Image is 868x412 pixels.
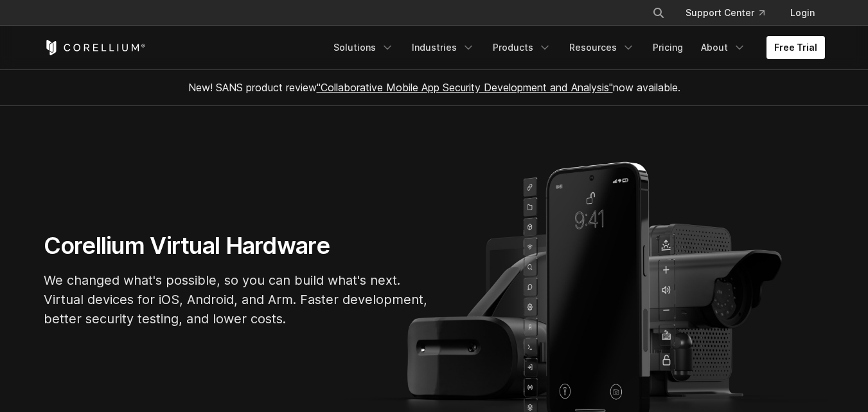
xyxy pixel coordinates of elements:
h1: Corellium Virtual Hardware [44,231,429,260]
a: About [693,36,754,59]
a: Login [780,1,825,24]
div: Navigation Menu [326,36,825,59]
a: Industries [404,36,483,59]
a: Solutions [326,36,402,59]
a: Products [485,36,559,59]
a: Resources [562,36,642,59]
div: Navigation Menu [637,1,825,24]
a: Corellium Home [44,40,146,55]
a: Support Center [675,1,775,24]
span: New! SANS product review now available. [188,81,680,94]
a: Free Trial [766,36,825,59]
p: We changed what's possible, so you can build what's next. Virtual devices for iOS, Android, and A... [44,271,429,328]
a: Pricing [645,36,691,59]
a: "Collaborative Mobile App Security Development and Analysis" [317,81,613,94]
button: Search [647,1,670,24]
